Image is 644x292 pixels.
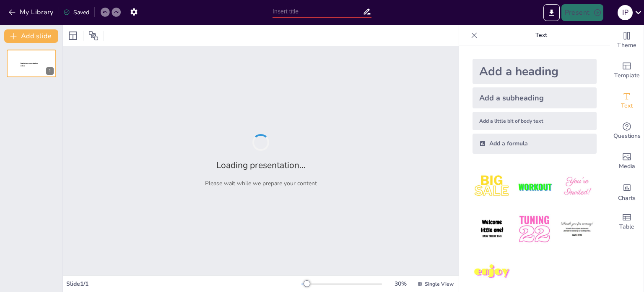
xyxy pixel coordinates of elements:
div: 1 [46,67,54,75]
span: Single View [425,281,454,287]
div: Add ready made slides [610,55,644,86]
div: Add a little bit of body text [473,112,597,130]
div: Add a table [610,207,644,237]
span: Theme [617,41,636,50]
h2: Loading presentation... [216,159,306,171]
div: Get real-time input from your audience [610,116,644,146]
p: Text [481,25,602,45]
div: Layout [66,29,80,42]
img: 3.jpeg [558,167,597,206]
button: My Library [6,5,57,19]
span: Media [619,162,635,171]
div: Add charts and graphs [610,176,644,207]
span: Questions [613,132,641,141]
p: Please wait while we prepare your content [205,179,317,187]
div: Change the overall theme [610,25,644,55]
span: Table [619,222,634,231]
div: Add a heading [473,59,597,84]
button: Export to PowerPoint [543,4,560,21]
button: Present [561,4,603,21]
button: I P [618,4,633,21]
img: 7.jpeg [473,253,512,292]
div: 1 [7,50,56,77]
div: Add images, graphics, shapes or video [610,146,644,176]
img: 5.jpeg [515,210,554,249]
img: 1.jpeg [473,167,512,206]
img: 4.jpeg [473,210,512,249]
span: Text [621,101,633,110]
span: Sendsteps presentation editor [21,63,38,67]
div: I P [618,5,633,20]
div: Add a subheading [473,87,597,108]
span: Charts [618,194,636,203]
div: Add a formula [473,134,597,154]
div: Slide 1 / 1 [66,280,301,288]
div: 30 % [390,280,410,288]
div: Add text boxes [610,86,644,116]
img: 2.jpeg [515,167,554,206]
span: Template [614,71,640,80]
button: Add slide [4,29,58,43]
img: 6.jpeg [558,210,597,249]
span: Position [88,31,99,41]
div: Saved [63,8,89,16]
input: Insert title [273,5,363,18]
